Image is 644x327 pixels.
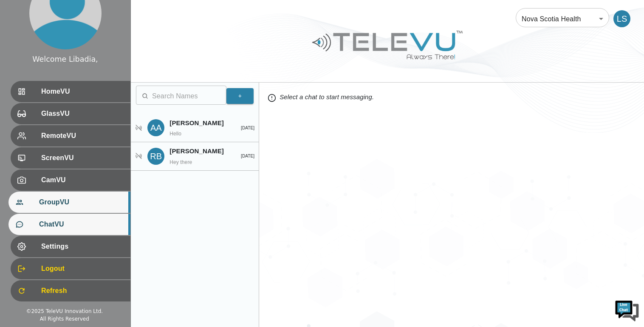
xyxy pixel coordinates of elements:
span: Settings [41,241,124,252]
div: Chat with us now [44,45,143,56]
p: Hey there [169,158,223,166]
span: Refresh [41,286,124,296]
p: [PERSON_NAME] [169,118,229,128]
span: We're online! [49,107,117,193]
img: d_736959983_company_1615157101543_736959983 [14,40,36,61]
span: ScreenVU [41,153,124,163]
div: Minimize live chat window [139,4,160,25]
div: GroupVU [8,192,130,213]
div: RemoteVU [11,125,130,146]
div: Settings [11,236,130,257]
img: Logo [311,27,464,63]
div: AA [147,119,164,136]
div: ChatVU [8,214,130,235]
textarea: Type your message and hit 'Enter' [4,232,162,262]
div: CamVU [11,169,130,191]
div: Logout [11,258,130,279]
p: Hello [169,130,223,138]
div: RB [147,148,164,165]
div: GlassVU [11,103,130,124]
div: Welcome Libadia, [32,54,98,65]
p: [PERSON_NAME] [169,146,229,156]
span: HomeVU [41,86,124,97]
p: [DATE] [241,125,254,131]
span: GroupVU [39,197,124,207]
span: GlassVU [41,109,124,119]
input: Search Names [152,88,226,105]
span: RemoteVU [41,131,124,141]
div: ScreenVU [11,147,130,169]
div: HomeVU [11,81,130,102]
span: Logout [41,264,124,274]
div: Nova Scotia Health [516,7,609,31]
button: + [226,88,254,104]
div: LS [613,10,630,27]
span: ChatVU [39,219,124,229]
p: [DATE] [241,153,254,159]
span: CamVU [41,175,124,185]
img: Chat Widget [614,297,640,323]
div: Refresh [11,280,130,301]
p: Select a chat to start messaging. [268,91,636,104]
